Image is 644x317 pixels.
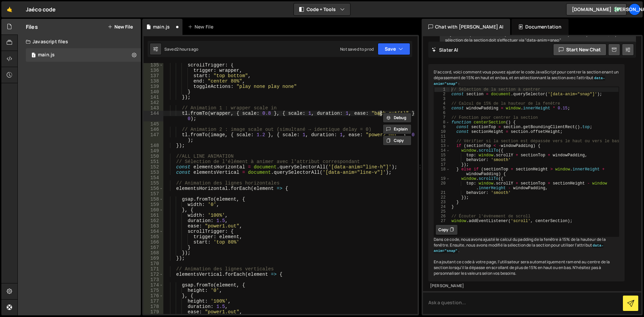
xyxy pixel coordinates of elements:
div: 6 [434,111,450,115]
div: 160 [144,207,163,213]
a: 🤙 [1,1,18,17]
div: 141 [144,95,163,100]
div: 11 [434,134,450,139]
div: 149 [144,148,163,154]
div: 138 [144,78,163,84]
div: 176 [144,293,163,299]
div: New File [188,23,216,30]
div: Not saved to prod [340,46,374,52]
div: 175 [144,288,163,293]
div: main.js [153,23,170,30]
div: 135 [144,62,163,68]
div: main.js [38,52,55,58]
div: 151 [144,159,163,164]
div: Saved [164,46,199,52]
div: 142 [144,100,163,105]
div: 1 [434,87,450,92]
div: 148 [144,143,163,148]
div: Javascript files [18,35,141,48]
div: 177 [144,299,163,304]
button: Save [378,43,410,55]
div: 156 [144,186,163,191]
div: 12 [434,139,450,144]
div: 164 [144,229,163,234]
div: 155 [144,180,163,186]
div: 165 [144,234,163,240]
div: 9 [434,125,450,129]
div: [PERSON_NAME] [430,283,623,289]
div: 25 [434,209,450,214]
div: 179 [144,309,163,315]
div: 16764/45809.js [26,48,141,62]
div: 143 [144,105,163,111]
div: 22 [434,195,450,200]
a: [PERSON_NAME] [629,3,641,15]
div: Jaéco code [26,5,56,13]
div: 162 [144,218,163,223]
div: 170 [144,261,163,266]
div: 13 [434,144,450,148]
div: 23 [434,200,450,205]
div: 27 [434,219,450,223]
div: 10 [434,129,450,134]
div: ok je ne veux pas la moitié mais plutot 15% en haut et 15% en bas pour le dépassement, de plus la... [440,27,636,49]
div: 154 [144,175,163,180]
div: 18 [434,167,450,176]
div: 7 [434,115,450,120]
div: 136 [144,68,163,73]
div: 178 [144,304,163,309]
div: 167 [144,245,163,250]
button: Debug [383,113,412,123]
div: 2 hours ago [176,46,199,52]
div: 150 [144,154,163,159]
button: Start new chat [553,44,606,56]
a: [DOMAIN_NAME] [566,3,627,15]
div: 173 [144,277,163,282]
div: 145 [144,121,163,127]
div: 17 [434,162,450,167]
div: 26 [434,214,450,219]
div: 163 [144,223,163,229]
button: Copy [383,136,412,146]
div: 8 [434,120,450,125]
button: Copy [435,224,458,235]
div: 174 [144,282,163,288]
div: 161 [144,213,163,218]
div: 137 [144,73,163,78]
div: 159 [144,202,163,207]
div: 21 [434,191,450,195]
h2: Files [26,23,38,31]
h2: Slater AI [432,47,459,53]
div: 4 [434,101,450,106]
div: 144 [144,111,163,121]
div: 140 [144,89,163,95]
button: Explain [383,124,412,134]
code: data-anim="snap" [434,76,605,86]
div: 139 [144,84,163,89]
div: 15 [434,153,450,158]
div: 14 [434,148,450,153]
button: Code + Tools [294,3,350,15]
div: 3 [434,97,450,101]
div: 168 [144,250,163,256]
div: Chat with [PERSON_NAME] AI [422,19,510,35]
div: 152 [144,164,163,170]
div: 146 [144,127,163,132]
div: 16 [434,158,450,162]
div: 158 [144,197,163,202]
span: 1 [32,53,36,58]
div: 153 [144,170,163,175]
div: 171 [144,266,163,272]
div: 19 [434,176,450,181]
div: D'accord, voici comment vous pouvez ajuster le code JavaScript pour centrer la section enant un d... [428,64,625,281]
div: 2 [434,92,450,97]
div: 166 [144,240,163,245]
div: Documentation [512,19,568,35]
button: New File [108,24,133,30]
div: 5 [434,106,450,111]
div: 169 [144,256,163,261]
div: 20 [434,181,450,191]
div: 24 [434,205,450,209]
div: 147 [144,132,163,143]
